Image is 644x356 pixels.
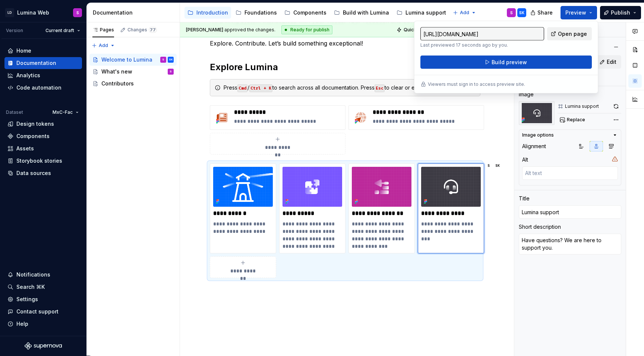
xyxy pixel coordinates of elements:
div: Analytics [16,72,40,79]
div: S [510,10,513,16]
div: Contact support [16,308,59,315]
a: Settings [4,293,82,305]
button: Notifications [4,269,82,281]
img: 0fe54118-da29-47cf-8555-dfe5a72dd815.png [352,167,411,207]
span: Build preview [492,59,527,66]
button: Build preview [420,56,592,69]
div: Documentation [93,9,177,16]
img: 90208780-603f-4c79-9601-5e34b3f6bb4f.png [421,167,481,207]
div: Search ⌘K [16,283,45,291]
span: 77 [149,27,157,33]
span: Publish [611,9,630,16]
span: Share [537,9,553,16]
button: Search ⌘K [4,281,82,293]
code: Esc [375,84,385,92]
button: Publish [600,6,641,19]
code: Cmd [237,84,247,92]
a: Documentation [4,57,82,69]
a: Open page [547,27,592,41]
img: 8fcd47ff-1787-4ad3-a04b-26c701995522.png [213,167,273,207]
span: Edit [607,58,616,66]
div: Page tree [184,5,449,20]
textarea: Have questions? We are here to support you. [519,234,621,254]
input: Add title [519,205,621,219]
span: Preview [565,9,586,16]
p: Explore. Contribute. Let’s build something exceptional! [210,39,480,48]
a: Lumina support [394,7,449,19]
button: Image options [522,132,618,138]
div: Introduction [196,9,228,16]
div: Documentation [16,59,56,67]
a: Data sources [4,167,82,179]
a: Home [4,45,82,57]
a: Foundations [233,7,280,19]
div: Short description [519,223,561,231]
button: Edit [596,55,621,69]
span: Current draft [45,28,74,34]
p: Viewers must sign in to access preview site. [428,81,525,87]
div: Welcome to Lumina [101,56,152,63]
a: Design tokens [4,118,82,130]
a: Code automation [4,82,82,94]
a: Contributors [89,78,177,90]
div: S [170,68,172,75]
div: S [487,163,490,169]
button: Preview [561,6,597,19]
div: Pages [92,27,114,33]
img: 1134dd58-c76c-4c65-8642-9b1055ae32ca.png [282,167,342,207]
div: S [76,10,79,16]
a: Storybook stories [4,155,82,167]
a: Build with Lumina [331,7,392,19]
div: Build with Lumina [343,9,389,16]
div: Press / to search across all documentation. Press to clear or exit. [224,84,476,91]
span: Add [460,10,469,16]
div: SK [495,163,500,169]
a: Components [4,130,82,142]
span: Replace [567,117,585,123]
span: Quick preview [404,27,436,33]
div: Components [16,132,50,140]
div: Version [6,28,23,34]
code: Ctrl + K [249,84,272,92]
button: Current draft [42,25,83,36]
div: Alt [522,156,528,163]
div: Assets [16,145,34,152]
div: Page tree [89,54,177,90]
img: 97be58d8-3d2b-4071-b1fc-86db9925fe73.png [213,109,231,127]
button: Add [451,7,479,18]
span: approved the changes. [186,27,275,33]
a: Analytics [4,69,82,81]
div: Design tokens [16,120,54,128]
div: SK [519,10,524,16]
div: Image [519,91,534,98]
span: [PERSON_NAME] [186,27,223,32]
div: Home [16,47,31,54]
div: Notifications [16,271,50,278]
div: Title [519,195,530,202]
div: Settings [16,296,38,303]
img: 90208780-603f-4c79-9601-5e34b3f6bb4f.png [519,101,555,125]
a: Introduction [184,7,231,19]
div: Dataset [6,109,23,115]
div: Alignment [522,143,546,150]
a: Welcome to LuminaSSK [89,54,177,66]
strong: Explore Lumina [210,62,278,72]
div: LD [5,8,14,17]
div: Contributors [101,80,134,87]
button: Share [527,6,558,19]
button: Add [89,40,117,51]
button: MxC-Fac [49,107,82,118]
button: Quick preview [394,25,439,35]
div: S [162,56,164,63]
div: Data sources [16,169,51,177]
svg: Supernova Logo [25,342,62,350]
button: LDLumina WebS [1,4,85,21]
div: What's new [101,68,132,75]
span: MxC-Fac [53,109,73,115]
div: Ready for publish [281,25,332,34]
div: Code automation [16,84,61,91]
div: Foundations [244,9,277,16]
div: Components [293,9,326,16]
span: Open page [558,30,587,38]
a: Components [281,7,329,19]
